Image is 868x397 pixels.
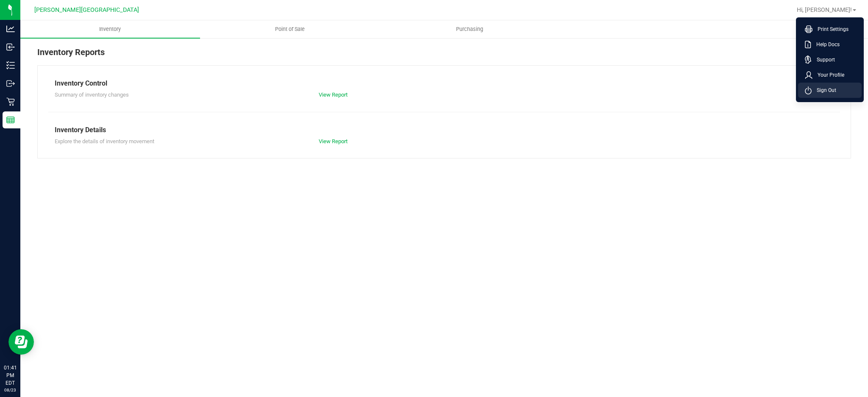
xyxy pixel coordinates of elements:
span: Support [812,56,835,64]
inline-svg: Inventory [6,61,15,69]
span: Print Settings [812,25,849,33]
div: Inventory Control [55,78,834,89]
p: 01:41 PM EDT [4,364,17,387]
a: Point of Sale [200,20,380,38]
span: [PERSON_NAME][GEOGRAPHIC_DATA] [34,6,139,14]
a: Purchasing [380,20,559,38]
div: Inventory Details [55,125,834,135]
a: Inventory [20,20,200,38]
inline-svg: Analytics [6,25,15,33]
a: View Report [319,92,348,98]
a: Support [805,56,858,64]
span: Sign Out [812,86,836,94]
span: Hi, [PERSON_NAME]! [797,6,852,13]
a: Help Docs [805,40,858,49]
iframe: Resource center [8,329,34,355]
span: Explore the details of inventory movement [55,138,154,144]
a: View Report [319,138,348,144]
inline-svg: Outbound [6,79,15,88]
inline-svg: Retail [6,97,15,106]
span: Point of Sale [264,25,316,33]
li: Sign Out [798,83,862,98]
span: Summary of inventory changes [55,92,129,98]
div: Inventory Reports [37,46,851,65]
span: Inventory [88,25,132,33]
inline-svg: Inbound [6,43,15,51]
span: Purchasing [445,25,495,33]
p: 08/23 [4,387,17,393]
span: Your Profile [812,71,844,79]
span: Help Docs [811,40,840,49]
inline-svg: Reports [6,116,15,124]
